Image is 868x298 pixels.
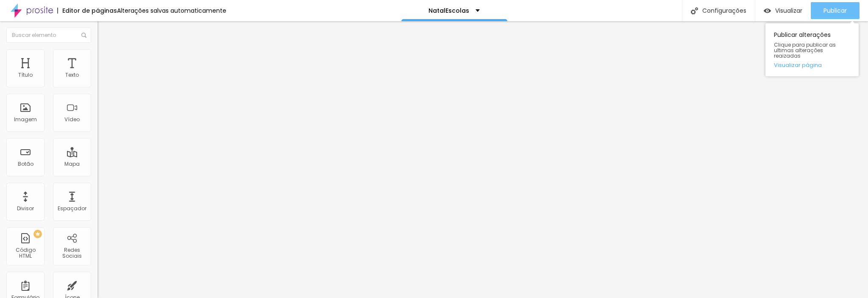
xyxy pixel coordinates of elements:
[775,7,802,14] span: Visualizar
[57,8,117,14] div: Editor de páginas
[58,206,86,212] div: Espaçador
[774,62,850,68] a: Visualizar página
[823,7,847,14] span: Publicar
[774,42,850,59] span: Clique para publicar as ultimas alterações reaizadas
[117,8,226,14] div: Alterações salvas automaticamente
[691,7,698,14] img: Icone
[17,206,34,212] div: Divisor
[64,117,80,123] div: Vídeo
[14,117,37,123] div: Imagem
[764,7,771,14] img: view-1.svg
[755,2,811,19] button: Visualizar
[6,28,91,43] input: Buscar elemento
[18,161,33,167] div: Botão
[65,72,79,78] div: Texto
[428,8,469,14] p: NatalEscolas
[8,247,42,259] div: Código HTML
[97,21,868,298] iframe: Editor
[811,2,860,19] button: Publicar
[64,161,80,167] div: Mapa
[18,72,33,78] div: Título
[55,247,89,259] div: Redes Sociais
[81,33,86,38] img: Icone
[765,23,859,76] div: Publicar alterações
